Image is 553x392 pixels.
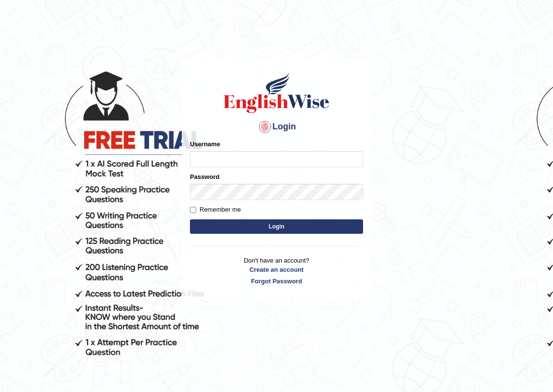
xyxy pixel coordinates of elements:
[190,207,196,213] input: Remember me
[190,256,363,286] p: Don't have an account?
[190,277,363,286] a: Forgot Password
[222,71,331,114] img: Logo of English Wise sign in for intelligent practice with AI
[190,219,363,234] button: Login
[190,139,220,149] label: Username
[190,265,363,274] a: Create an account
[190,119,363,135] h4: Login
[190,172,219,181] label: Password
[190,205,241,215] label: Remember me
